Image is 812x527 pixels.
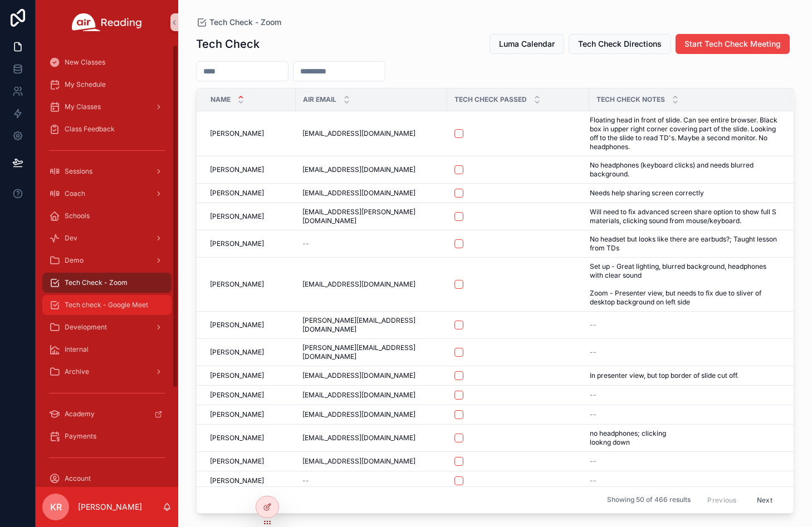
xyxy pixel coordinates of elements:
a: Academy [42,404,172,424]
a: Tech Check - Zoom [42,273,172,293]
button: Luma Calendar [490,34,564,54]
span: Tech check - Google Meet [65,301,148,309]
a: Sessions [42,161,172,181]
span: [PERSON_NAME] [210,165,264,174]
a: Will need to fix advanced screen share option to show full S materials, clicking sound from mouse... [590,208,779,225]
a: No headphones (keyboard clicks) and needs blurred background. [590,161,779,179]
span: Start Tech Check Meeting [684,38,781,50]
span: [PERSON_NAME] [210,434,264,442]
a: Development [42,317,172,337]
a: -- [590,348,779,357]
span: [EMAIL_ADDRESS][DOMAIN_NAME] [302,410,415,419]
span: KR [50,500,62,514]
a: Tech Check - Zoom [196,17,281,28]
span: Internal [65,345,89,354]
a: [PERSON_NAME] [210,410,289,419]
a: [PERSON_NAME] [210,129,289,138]
span: [EMAIL_ADDRESS][DOMAIN_NAME] [302,457,415,466]
span: New Classes [65,58,105,67]
span: [PERSON_NAME] [210,129,264,138]
a: [PERSON_NAME] [210,476,289,485]
span: Schools [65,211,90,220]
a: New Classes [42,52,172,72]
a: [PERSON_NAME] [210,371,289,380]
h1: Tech Check [196,36,260,52]
span: [PERSON_NAME][EMAIL_ADDRESS][DOMAIN_NAME] [302,316,441,334]
span: Showing 50 of 466 results [607,496,691,505]
span: [EMAIL_ADDRESS][DOMAIN_NAME] [302,189,415,198]
span: Tech Check - Zoom [65,278,128,287]
div: scrollable content [36,45,178,487]
span: Sessions [65,167,92,176]
span: -- [590,348,596,357]
img: App logo [72,13,142,31]
span: My Schedule [65,80,106,89]
a: [PERSON_NAME] [210,280,289,289]
a: Needs help sharing screen correctly [590,189,779,198]
p: [PERSON_NAME] [78,501,142,513]
span: Development [65,323,107,332]
a: [PERSON_NAME] [210,189,289,198]
a: Internal [42,339,172,359]
span: -- [590,410,596,419]
a: Payments [42,426,172,446]
span: [PERSON_NAME] [210,410,264,419]
span: Class Feedback [65,125,115,134]
a: [EMAIL_ADDRESS][DOMAIN_NAME] [302,165,441,174]
a: Class Feedback [42,119,172,139]
span: Set up - Great lighting, blurred background, headphones with clear sound Zoom - Presenter view, b... [590,262,779,307]
button: Start Tech Check Meeting [676,34,790,54]
span: -- [590,476,596,485]
a: [PERSON_NAME] [210,165,289,174]
span: Archive [65,367,89,376]
span: [EMAIL_ADDRESS][DOMAIN_NAME] [302,165,415,174]
span: Account [65,474,91,483]
a: My Schedule [42,75,172,95]
span: [PERSON_NAME] [210,280,264,289]
a: Dev [42,228,172,248]
a: [EMAIL_ADDRESS][DOMAIN_NAME] [302,280,441,289]
a: -- [590,410,779,419]
a: -- [590,457,779,466]
span: -- [590,321,596,329]
a: Floating head in front of slide. Can see entire browser. Black box in upper right corner covering... [590,116,779,151]
a: Account [42,469,172,489]
span: -- [590,457,596,466]
a: [PERSON_NAME] [210,434,289,442]
a: no headphones; clicking lookng down [590,429,779,447]
a: [EMAIL_ADDRESS][DOMAIN_NAME] [302,391,441,400]
span: [PERSON_NAME] [210,476,264,485]
span: Tech Check - Zoom [209,17,281,28]
span: [PERSON_NAME] [210,391,264,400]
span: [EMAIL_ADDRESS][DOMAIN_NAME] [302,280,415,289]
span: Tech Check Passed [454,95,527,104]
a: [PERSON_NAME] [210,348,289,357]
span: [PERSON_NAME] [210,371,264,380]
span: -- [302,476,309,485]
a: [PERSON_NAME] [210,239,289,248]
a: Archive [42,362,172,382]
span: Air Email [303,95,336,104]
a: [EMAIL_ADDRESS][PERSON_NAME][DOMAIN_NAME] [302,208,441,225]
button: Next [749,491,780,509]
span: no headphones; clicking lookng down [590,429,708,447]
span: In presenter view, but top border of slide cut off. [590,371,738,380]
a: No headset but looks like there are earbuds?; Taught lesson from TDs [590,235,779,253]
span: [PERSON_NAME] [210,457,264,466]
a: -- [590,321,779,329]
span: [PERSON_NAME] [210,348,264,357]
a: My Classes [42,97,172,117]
a: [EMAIL_ADDRESS][DOMAIN_NAME] [302,189,441,198]
span: Coach [65,189,85,198]
a: -- [590,476,779,485]
span: Academy [65,410,95,418]
span: [EMAIL_ADDRESS][DOMAIN_NAME] [302,434,415,442]
button: Tech Check Directions [569,34,671,54]
a: Demo [42,250,172,270]
span: Tech Check Notes [596,95,665,104]
span: My Classes [65,102,101,111]
span: Demo [65,256,84,265]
